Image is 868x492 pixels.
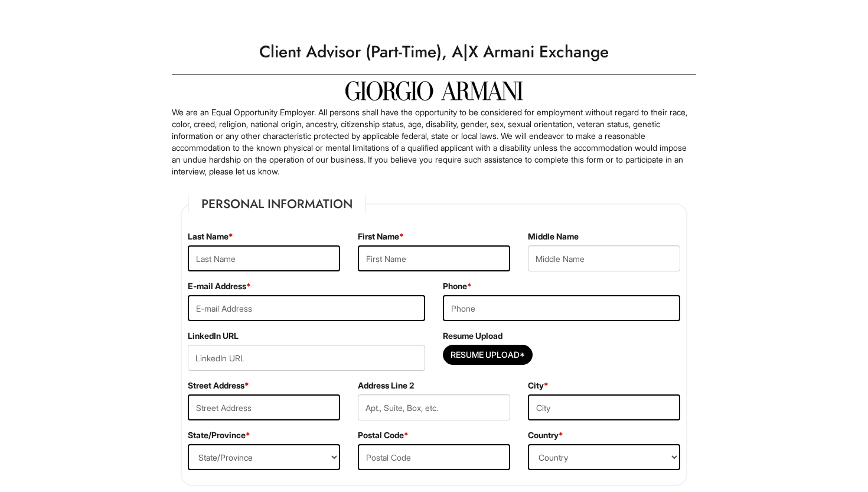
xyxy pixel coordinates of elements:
label: City [528,380,549,391]
label: State/Province [188,429,250,441]
input: First Name [358,245,510,271]
input: Last Name [188,245,340,271]
select: Country [528,444,680,470]
input: Middle Name [528,245,680,271]
label: Street Address [188,380,249,391]
label: LinkedIn URL [188,330,239,342]
button: Resume Upload*Resume Upload* [443,345,533,365]
input: Postal Code [358,444,510,470]
legend: Personal Information [188,195,366,213]
select: State/Province [188,444,340,470]
h1: Client Advisor (Part-Time), A|X Armani Exchange [166,35,702,69]
label: Postal Code [358,429,409,441]
input: Street Address [188,394,340,420]
label: First Name [358,231,404,242]
input: Phone [443,295,680,321]
label: Last Name [188,231,233,242]
p: We are an Equal Opportunity Employer. All persons shall have the opportunity to be considered for... [172,106,696,177]
input: E-mail Address [188,295,425,321]
img: Giorgio Armani [345,81,523,101]
label: E-mail Address [188,280,251,292]
label: Resume Upload [443,330,502,342]
label: Country [528,429,563,441]
input: Apt., Suite, Box, etc. [358,394,510,420]
label: Phone [443,280,472,292]
label: Middle Name [528,231,579,242]
label: Address Line 2 [358,380,414,391]
input: LinkedIn URL [188,345,425,371]
input: City [528,394,680,420]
